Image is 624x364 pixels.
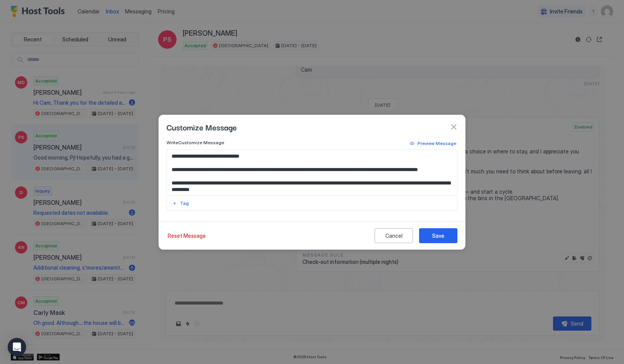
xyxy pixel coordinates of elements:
button: Tag [171,199,190,208]
button: Cancel [375,228,413,243]
button: Save [419,228,457,243]
div: Open Intercom Messenger [8,338,26,356]
span: Write Customize Message [167,140,224,145]
button: Preview Message [409,139,457,148]
div: Reset Message [168,232,206,240]
textarea: Input Field [167,150,457,195]
button: Reset Message [167,228,207,243]
div: Preview Message [418,140,456,147]
div: Cancel [385,232,403,240]
div: Save [432,232,444,240]
span: Customize Message [167,121,237,133]
div: Tag [180,200,189,207]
